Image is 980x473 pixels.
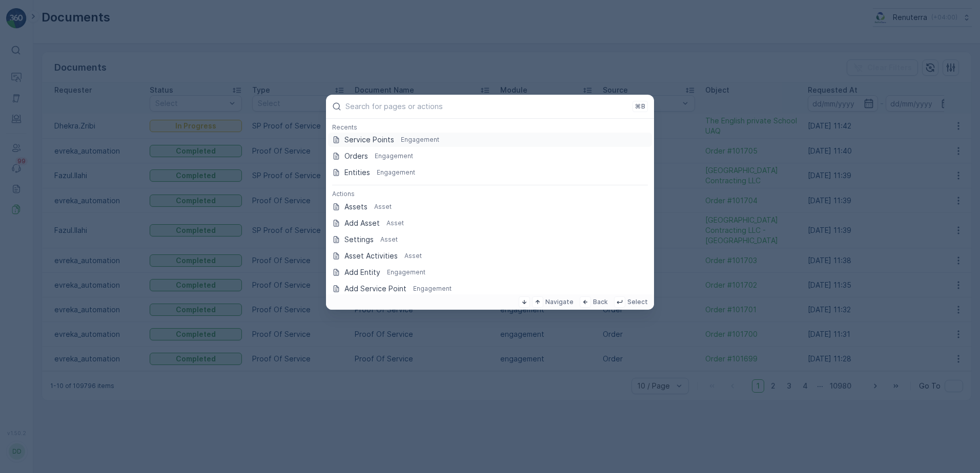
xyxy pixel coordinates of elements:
[344,251,398,261] p: Asset Activities
[545,298,574,306] p: Navigate
[401,136,439,144] p: Engagement
[345,102,628,111] input: Search for pages or actions
[344,267,380,277] p: Add Entity
[627,298,648,306] p: Select
[404,252,422,260] p: Asset
[344,135,394,145] p: Service Points
[413,285,452,293] p: Engagement
[344,202,367,212] p: Assets
[326,189,654,199] div: Actions
[344,284,406,294] p: Add Service Point
[377,168,415,177] p: Engagement
[387,268,425,276] p: Engagement
[344,218,380,228] p: Add Asset
[344,167,370,178] p: Entities
[374,203,392,211] p: Asset
[593,298,608,306] p: Back
[326,123,654,132] div: Recents
[632,101,648,112] button: ⌘B
[344,151,368,161] p: Orders
[326,119,654,294] div: Search for pages or actions
[344,234,374,245] p: Settings
[386,219,404,227] p: Asset
[635,102,645,111] p: ⌘B
[375,152,413,160] p: Engagement
[380,235,398,244] p: Asset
